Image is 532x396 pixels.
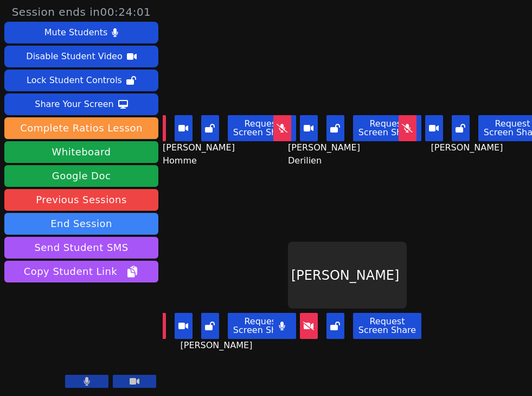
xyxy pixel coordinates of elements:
span: [PERSON_NAME] Derilien [288,141,398,167]
a: Google Doc [4,165,158,187]
a: Previous Sessions [4,189,158,211]
div: [PERSON_NAME] [288,242,407,309]
button: Share Your Screen [4,93,158,115]
button: Copy Student Link [4,261,158,282]
button: Request Screen Share [353,115,421,141]
button: End Session [4,213,158,235]
span: [PERSON_NAME] [431,141,506,154]
div: Mute Students [44,24,107,41]
span: [PERSON_NAME] Homme [163,141,273,167]
div: Lock Student Controls [27,72,122,89]
button: Mute Students [4,22,158,43]
button: Complete Ratios Lesson [4,117,158,139]
button: Whiteboard [4,141,158,163]
button: Disable Student Video [4,46,158,67]
time: 00:24:01 [100,5,151,18]
button: Lock Student Controls [4,70,158,91]
button: Request Screen Share [353,313,421,339]
button: Request Screen Share [228,313,296,339]
span: Copy Student Link [24,264,139,279]
button: Send Student SMS [4,237,158,259]
span: Session ends in [12,4,151,20]
div: Disable Student Video [26,48,122,65]
span: [PERSON_NAME] [181,339,255,352]
button: Request Screen Share [228,115,296,141]
div: Share Your Screen [35,96,114,113]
